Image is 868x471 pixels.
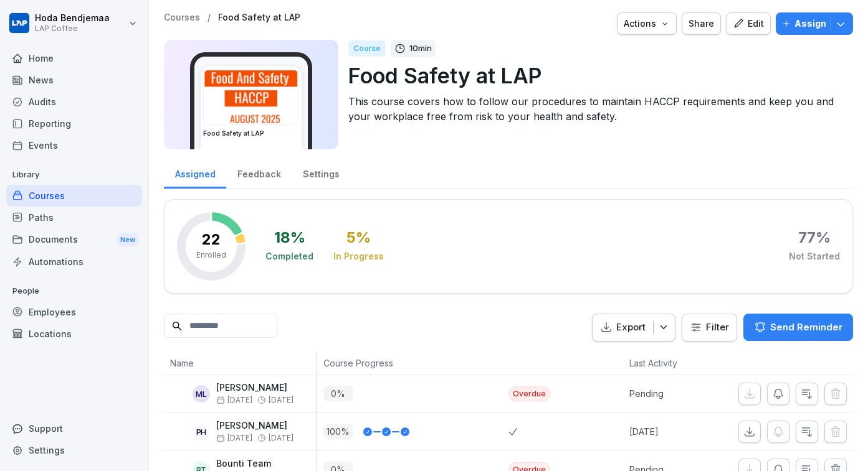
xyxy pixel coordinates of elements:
p: [PERSON_NAME] [216,421,293,431]
p: Library [6,165,142,185]
p: 22 [202,232,221,247]
p: / [207,12,211,23]
p: [DATE] [629,425,719,438]
a: Reporting [6,113,142,134]
p: Bounti Team [216,459,293,469]
p: Food Safety at LAP [348,60,843,91]
span: [DATE] [216,396,252,404]
p: Last Activity [629,357,713,370]
div: Share [689,17,714,30]
p: Hoda Bendjemaa [35,13,110,24]
a: Settings [6,439,142,461]
div: 18 % [274,230,305,245]
p: 0 % [323,386,353,401]
div: ML [193,385,210,403]
a: Automations [6,251,142,273]
button: Filter [682,314,737,341]
span: [DATE] [269,396,293,404]
a: DocumentsNew [6,228,142,251]
div: PH [193,423,210,441]
p: Export [616,320,646,335]
p: Enrolled [196,249,226,261]
div: 77 % [798,230,831,245]
div: Not Started [789,250,840,263]
a: Food Safety at LAP [218,12,300,23]
a: Paths [6,207,142,228]
a: Courses [164,12,200,23]
p: [PERSON_NAME] [216,383,293,393]
div: Completed [265,250,313,263]
a: Locations [6,323,142,345]
button: Edit [726,12,771,35]
div: Filter [690,321,729,333]
h3: Food Safety at LAP [203,129,299,138]
p: LAP Coffee [35,24,110,33]
p: Name [170,357,310,370]
div: Course [348,40,386,57]
a: Assigned [164,157,226,189]
div: In Progress [333,250,384,263]
p: Assign [794,17,826,30]
a: Employees [6,301,142,323]
button: Share [682,12,721,35]
button: Assign [776,12,853,35]
span: [DATE] [269,434,293,442]
img: x361whyuq7nogn2y6dva7jo9.png [204,70,298,124]
span: [DATE] [216,434,252,442]
button: Send Reminder [743,314,853,341]
p: Pending [629,387,719,400]
button: Actions [617,12,677,35]
button: Export [592,314,675,342]
a: Feedback [226,157,292,189]
p: Send Reminder [770,320,842,334]
a: Settings [292,157,350,189]
p: 10 min [409,42,432,55]
p: This course covers how to follow our procedures to maintain HACCP requirements and keep you and y... [348,94,843,124]
a: News [6,69,142,91]
div: Support [6,417,142,439]
div: Documents [6,228,142,251]
div: Edit [733,17,764,30]
a: Courses [6,185,142,207]
a: Events [6,134,142,156]
p: Course Progress [323,357,502,370]
p: 100 % [323,424,353,439]
a: Home [6,47,142,69]
div: 5 % [346,230,371,245]
a: Audits [6,91,142,113]
div: Overdue [508,386,550,401]
div: New [117,233,138,247]
p: People [6,281,142,301]
div: Actions [624,17,670,30]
